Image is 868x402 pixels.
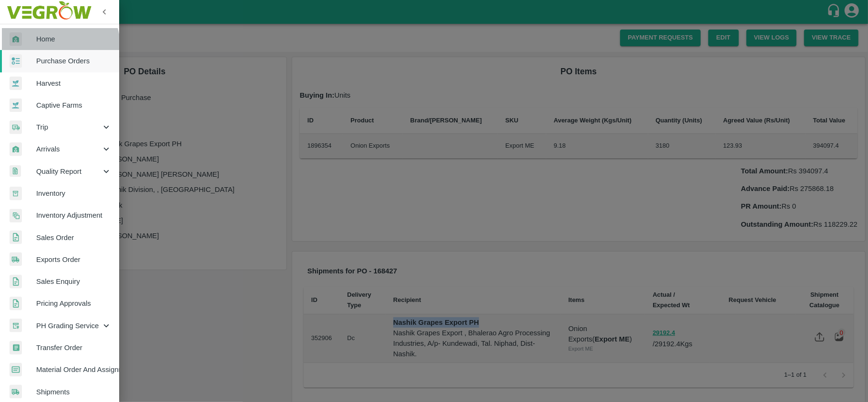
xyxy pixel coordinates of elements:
[10,54,22,68] img: reciept
[10,275,22,289] img: sales
[10,319,22,332] img: whTracker
[10,121,22,134] img: delivery
[10,385,22,399] img: shipments
[36,321,101,331] span: PH Grading Service
[36,254,112,265] span: Exports Order
[36,276,112,287] span: Sales Enquiry
[36,100,112,111] span: Captive Farms
[10,98,22,112] img: harvest
[36,210,112,221] span: Inventory Adjustment
[36,232,112,243] span: Sales Order
[10,32,22,46] img: whArrival
[36,56,112,66] span: Purchase Orders
[10,187,22,201] img: whInventory
[36,387,112,397] span: Shipments
[36,144,101,154] span: Arrivals
[10,341,22,355] img: whTransfer
[10,142,22,156] img: whArrival
[10,252,22,266] img: shipments
[10,165,21,177] img: qualityReport
[10,76,22,90] img: harvest
[36,166,101,177] span: Quality Report
[36,298,112,309] span: Pricing Approvals
[36,342,112,353] span: Transfer Order
[36,188,112,199] span: Inventory
[10,231,22,244] img: sales
[10,363,22,377] img: centralMaterial
[10,209,22,222] img: inventory
[10,297,22,311] img: sales
[36,78,112,89] span: Harvest
[36,364,112,375] span: Material Order And Assignment
[36,34,112,44] span: Home
[36,122,101,132] span: Trip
